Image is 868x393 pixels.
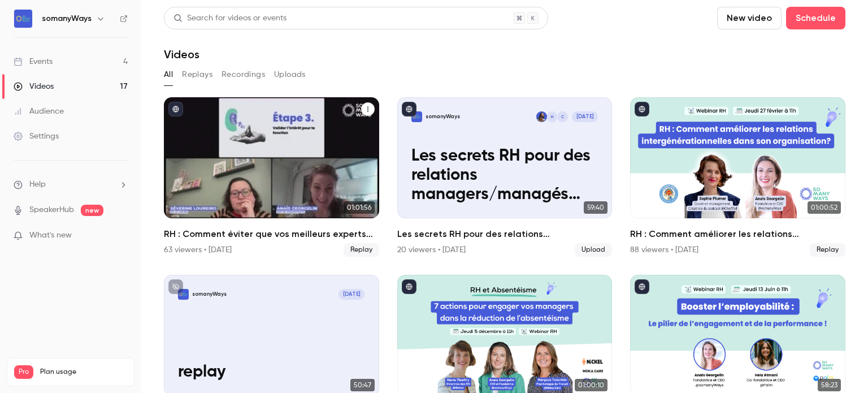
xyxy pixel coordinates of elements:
img: somanyWays [14,10,32,28]
span: 59:40 [584,201,607,214]
li: Les secrets RH pour des relations managers/managés harmonieuses [397,97,613,257]
li: help-dropdown-opener [14,179,128,191]
button: published [635,279,649,294]
img: Les secrets RH pour des relations managers/managés harmonieuses [411,111,422,122]
span: 01:00:10 [575,379,607,391]
span: Help [29,179,46,191]
div: Settings [14,131,59,142]
button: unpublished [168,279,183,294]
span: Replay [344,243,379,257]
img: Anaïs Georgelin [536,111,547,122]
h1: Videos [164,47,199,61]
h2: Les secrets RH pour des relations managers/managés harmonieuses [397,227,613,241]
button: published [168,102,183,116]
span: new [81,205,103,216]
span: Plan usage [40,368,127,377]
li: RH : Comment améliorer les relations intergénérationnelles dans son organisation ? [630,97,845,257]
button: New video [717,7,782,29]
div: 88 viewers • [DATE] [630,244,698,256]
section: Videos [164,7,845,386]
div: H [546,111,558,123]
p: somanyWays [426,113,460,120]
div: C [557,111,568,123]
span: [DATE] [572,111,598,122]
span: 01:01:56 [344,201,375,214]
button: Schedule [786,7,845,29]
div: 20 viewers • [DATE] [397,244,466,256]
span: [DATE] [338,289,364,300]
span: Replay [810,243,845,257]
span: Pro [14,365,33,379]
div: 63 viewers • [DATE] [164,244,232,256]
a: Les secrets RH pour des relations managers/managés harmonieusessomanyWaysCHAnaïs Georgelin[DATE]L... [397,97,613,257]
span: What's new [29,230,72,241]
button: Uploads [274,66,306,84]
button: published [402,279,416,294]
button: published [635,102,649,116]
button: Recordings [222,66,265,84]
a: 01:01:56RH : Comment éviter que vos meilleurs experts deviennent de mauvais managers ?63 viewers ... [164,97,379,257]
span: 01:00:52 [808,201,841,214]
div: Search for videos or events [173,12,287,24]
p: Les secrets RH pour des relations managers/managés harmonieuses [411,146,598,204]
button: published [402,102,416,116]
span: Upload [575,243,612,257]
button: All [164,66,173,84]
a: 01:00:52RH : Comment améliorer les relations intergénérationnelles dans son organisation ?88 view... [630,97,845,257]
h6: somanyWays [42,13,92,24]
div: Audience [14,106,64,117]
span: 58:23 [818,379,841,391]
img: replay [178,289,189,300]
li: RH : Comment éviter que vos meilleurs experts deviennent de mauvais managers ? [164,97,379,257]
button: Replays [182,66,212,84]
h2: RH : Comment améliorer les relations intergénérationnelles dans son organisation ? [630,227,845,241]
span: 50:47 [350,379,375,391]
h2: RH : Comment éviter que vos meilleurs experts deviennent de mauvais managers ? [164,227,379,241]
p: replay [178,362,364,382]
div: Videos [14,81,54,92]
p: somanyWays [192,291,227,298]
a: SpeakerHub [29,204,74,216]
div: Events [14,56,53,67]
